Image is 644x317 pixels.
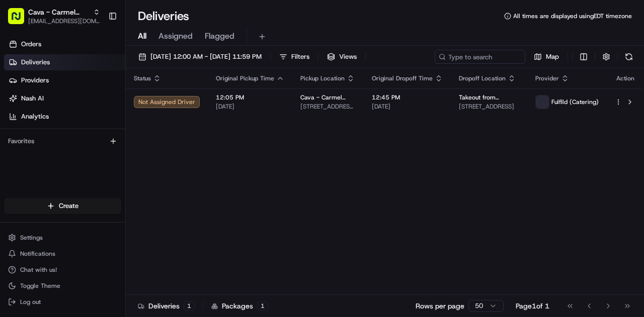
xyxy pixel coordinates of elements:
span: [DATE] [372,102,443,111]
button: Notifications [4,247,121,261]
button: [EMAIL_ADDRESS][DOMAIN_NAME] [28,17,100,25]
a: Analytics [4,109,125,125]
button: [DATE] 12:00 AM - [DATE] 11:59 PM [134,50,266,64]
span: Notifications [20,250,55,258]
span: 12:05 PM [216,93,284,101]
a: Orders [4,36,125,52]
span: Cava - Carmel Commons [300,93,356,101]
button: Map [529,50,563,64]
button: Cava - Carmel Commons[EMAIL_ADDRESS][DOMAIN_NAME] [4,4,104,28]
button: Create [4,198,121,214]
div: 1 [184,301,195,310]
span: Map [546,52,559,61]
button: Cava - Carmel Commons [28,7,89,17]
span: Settings [20,234,43,242]
button: Toggle Theme [4,279,121,293]
span: 12:45 PM [372,93,443,101]
span: Deliveries [21,58,50,67]
span: Original Pickup Time [216,74,274,82]
div: Packages [211,301,268,311]
button: Settings [4,231,121,245]
span: [DATE] [216,102,284,111]
span: Assigned [158,30,193,42]
span: Provider [535,74,559,82]
span: Chat with us! [20,266,57,274]
p: Rows per page [416,301,464,311]
h1: Deliveries [138,8,189,24]
span: [DATE] 12:00 AM - [DATE] 11:59 PM [150,52,262,61]
span: Pickup Location [300,74,345,82]
span: Orders [21,40,41,49]
a: Nash AI [4,90,125,107]
button: Refresh [622,50,636,64]
div: Page 1 of 1 [516,301,549,311]
span: Nash AI [21,94,44,103]
div: 1 [257,301,268,310]
span: Fulflld (Catering) [551,98,599,106]
span: Dropoff Location [459,74,506,82]
a: Providers [4,72,125,88]
span: All [138,30,146,42]
div: Favorites [4,133,121,149]
span: [STREET_ADDRESS] [459,102,519,111]
div: Deliveries [138,301,195,311]
span: Filters [291,52,309,61]
button: Views [323,50,361,64]
span: Original Dropoff Time [372,74,433,82]
span: Status [134,74,151,82]
span: All times are displayed using EDT timezone [513,12,632,20]
button: Log out [4,295,121,309]
a: Deliveries [4,54,125,70]
span: Views [339,52,357,61]
span: Toggle Theme [20,282,60,290]
span: Log out [20,298,41,306]
span: Create [59,201,78,210]
span: Analytics [21,112,49,121]
span: Flagged [205,30,234,42]
span: Takeout from [GEOGRAPHIC_DATA] [459,93,519,101]
div: Action [615,74,636,82]
span: [STREET_ADDRESS][PERSON_NAME] [300,102,356,111]
span: Providers [21,76,49,85]
input: Type to search [435,50,525,64]
button: Filters [275,50,314,64]
button: Chat with us! [4,263,121,277]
